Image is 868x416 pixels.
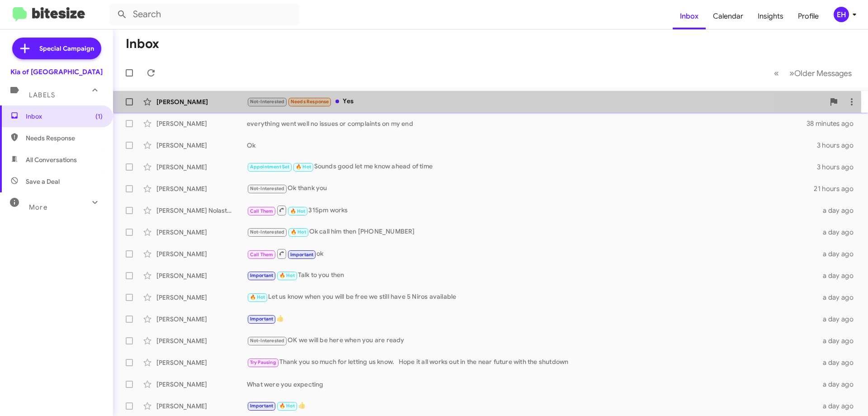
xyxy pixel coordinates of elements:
[156,293,247,302] div: [PERSON_NAME]
[26,177,60,186] span: Save a Deal
[156,358,247,367] div: [PERSON_NAME]
[12,38,101,59] a: Special Campaign
[250,186,285,191] span: Not-Interested
[817,380,861,389] div: a day ago
[26,134,103,143] span: Needs Response
[774,67,779,79] span: «
[156,206,247,215] div: [PERSON_NAME] Nolastname123241569
[247,270,817,281] div: Talk to you then
[817,402,861,411] div: a day ago
[156,184,247,193] div: [PERSON_NAME]
[247,357,817,368] div: Thank you so much for letting us know. Hope it all works out in the near future with the shutdown
[817,358,861,367] div: a day ago
[250,164,290,170] span: Appointment Set
[29,203,47,211] span: More
[156,380,247,389] div: [PERSON_NAME]
[26,155,77,164] span: All Conversations
[296,164,311,170] span: 🔥 Hot
[817,336,861,345] div: a day ago
[10,67,103,77] div: Kia of [GEOGRAPHIC_DATA]
[817,293,861,302] div: a day ago
[250,99,285,105] span: Not-Interested
[817,163,861,172] div: 3 hours ago
[834,7,849,22] div: EH
[156,402,247,411] div: [PERSON_NAME]
[247,162,817,172] div: Sounds good let me know ahead of time
[95,112,103,121] span: (1)
[126,37,159,51] h1: Inbox
[817,206,861,215] div: a day ago
[247,401,817,411] div: 👍
[817,249,861,258] div: a day ago
[290,252,314,258] span: Important
[250,252,274,258] span: Call Them
[769,64,857,82] nav: Page navigation example
[291,229,306,235] span: 🔥 Hot
[250,359,276,365] span: Try Pausing
[247,314,817,324] div: 👍
[247,380,817,389] div: What were you expecting
[794,68,852,78] span: Older Messages
[250,316,274,322] span: Important
[247,292,817,302] div: Let us know when you will be free we still have 5 Niros available
[247,205,817,216] div: 315pm works
[247,96,825,107] div: Yes
[29,91,55,99] span: Labels
[814,184,861,193] div: 21 hours ago
[156,141,247,150] div: [PERSON_NAME]
[250,403,274,409] span: Important
[247,248,817,259] div: ok
[156,119,247,128] div: [PERSON_NAME]
[156,336,247,345] div: [PERSON_NAME]
[250,208,274,214] span: Call Them
[247,183,814,194] div: Ok thank you
[109,4,299,25] input: Search
[250,273,274,278] span: Important
[769,64,784,82] button: Previous
[39,44,94,53] span: Special Campaign
[807,119,861,128] div: 38 minutes ago
[156,249,247,258] div: [PERSON_NAME]
[156,97,247,106] div: [PERSON_NAME]
[789,67,794,79] span: »
[750,3,791,29] a: Insights
[156,315,247,324] div: [PERSON_NAME]
[250,338,285,344] span: Not-Interested
[817,228,861,237] div: a day ago
[247,119,807,128] div: everything went well no issues or complaints on my end
[673,3,706,29] a: Inbox
[290,208,306,214] span: 🔥 Hot
[156,163,247,172] div: [PERSON_NAME]
[247,227,817,237] div: Ok call him then [PHONE_NUMBER]
[791,3,826,29] a: Profile
[247,335,817,346] div: OK we will be here when you are ready
[279,403,295,409] span: 🔥 Hot
[817,271,861,280] div: a day ago
[247,141,817,150] div: Ok
[26,112,103,121] span: Inbox
[817,141,861,150] div: 3 hours ago
[279,273,295,278] span: 🔥 Hot
[826,7,858,22] button: EH
[784,64,857,82] button: Next
[250,294,265,300] span: 🔥 Hot
[291,99,329,105] span: Needs Response
[817,315,861,324] div: a day ago
[156,271,247,280] div: [PERSON_NAME]
[250,229,285,235] span: Not-Interested
[706,3,750,29] a: Calendar
[156,228,247,237] div: [PERSON_NAME]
